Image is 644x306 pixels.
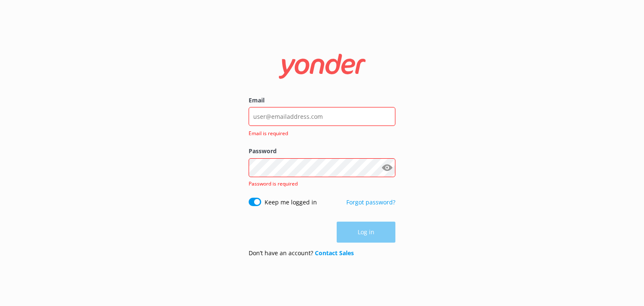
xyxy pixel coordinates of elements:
label: Keep me logged in [265,198,317,207]
p: Don’t have an account? [249,248,354,258]
button: Show password [379,159,395,176]
input: user@emailaddress.com [249,107,395,126]
label: Email [249,96,395,105]
span: Email is required [249,129,390,137]
a: Forgot password? [346,198,395,206]
span: Password is required [249,180,298,187]
a: Contact Sales [315,249,354,257]
label: Password [249,146,395,156]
